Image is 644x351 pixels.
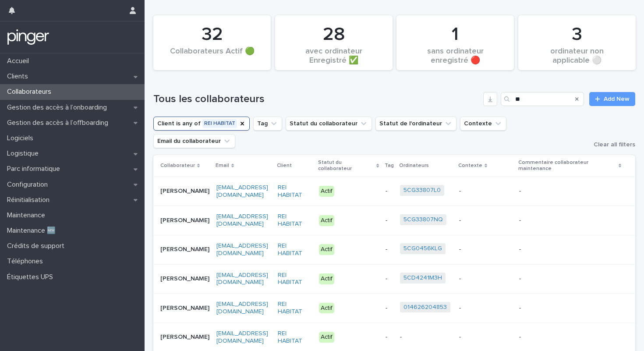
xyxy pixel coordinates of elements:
[501,92,584,106] input: Search
[153,235,635,264] tr: [PERSON_NAME][EMAIL_ADDRESS][DOMAIN_NAME]REI HABITAT Actif-5CG0456KLG --
[153,294,635,323] tr: [PERSON_NAME][EMAIL_ADDRESS][DOMAIN_NAME]REI HABITAT Actif-014626204853 --
[153,93,480,106] h1: Tous les collaborateurs
[4,257,50,266] p: Téléphones
[533,47,621,65] div: ordinateur non applicable ⚪
[4,119,115,127] p: Gestion des accès à l’offboarding
[587,142,635,148] button: Clear all filters
[160,188,209,195] p: [PERSON_NAME]
[403,187,441,194] a: 5CG33807L0
[160,305,209,312] p: [PERSON_NAME]
[403,245,442,252] a: 5CG0456KLG
[216,213,268,227] a: [EMAIL_ADDRESS][DOMAIN_NAME]
[153,264,635,294] tr: [PERSON_NAME][EMAIL_ADDRESS][DOMAIN_NAME]REI HABITAT Actif-5CD4241M3H --
[290,47,378,65] div: avec ordinateur Enregistré ✅
[589,92,635,106] a: Add New
[459,217,513,224] p: -
[386,246,393,253] p: -
[278,330,312,345] a: REI HABITAT
[216,243,268,256] a: [EMAIL_ADDRESS][DOMAIN_NAME]
[4,57,36,65] p: Accueil
[458,161,482,170] p: Contexte
[460,117,506,131] button: Contexte
[386,275,393,283] p: -
[400,333,452,341] p: -
[319,303,334,314] div: Actif
[4,103,114,112] p: Gestion des accès à l’onboarding
[160,161,195,170] p: Collaborateur
[160,275,209,283] p: [PERSON_NAME]
[459,333,513,341] p: -
[519,333,621,341] p: -
[319,186,334,197] div: Actif
[160,217,209,224] p: [PERSON_NAME]
[319,273,334,284] div: Actif
[4,242,71,250] p: Crédits de support
[253,117,282,131] button: Tag
[533,24,621,46] div: 3
[168,24,256,46] div: 32
[278,242,312,257] a: REI HABITAT
[4,273,60,281] p: Étiquettes UPS
[4,72,35,81] p: Clients
[386,333,393,341] p: -
[277,161,292,170] p: Client
[403,274,442,282] a: 5CD4241M3H
[403,304,447,311] a: 014626204853
[411,47,499,65] div: sans ordinateur enregistré 🔴
[319,215,334,226] div: Actif
[153,177,635,206] tr: [PERSON_NAME][EMAIL_ADDRESS][DOMAIN_NAME]REI HABITAT Actif-5CG33807L0 --
[459,275,513,283] p: -
[4,227,63,235] p: Maintenance 🆕
[604,96,630,102] span: Add New
[375,117,456,131] button: Statut de l'ordinateur
[4,88,58,96] p: Collaborateurs
[4,165,67,173] p: Parc informatique
[318,158,374,174] p: Statut du collaborateur
[290,24,378,46] div: 28
[278,184,312,199] a: REI HABITAT
[4,181,55,189] p: Configuration
[216,330,268,344] a: [EMAIL_ADDRESS][DOMAIN_NAME]
[216,272,268,286] a: [EMAIL_ADDRESS][DOMAIN_NAME]
[278,301,312,316] a: REI HABITAT
[4,134,40,142] p: Logiciels
[386,188,393,195] p: -
[403,216,443,223] a: 5CG33807NQ
[153,117,250,131] button: Client
[160,333,209,341] p: [PERSON_NAME]
[411,24,499,46] div: 1
[519,305,621,312] p: -
[153,134,235,148] button: Email du collaborateur
[594,142,635,148] span: Clear all filters
[278,213,312,228] a: REI HABITAT
[160,246,209,253] p: [PERSON_NAME]
[278,272,312,287] a: REI HABITAT
[216,161,229,170] p: Email
[319,244,334,255] div: Actif
[519,217,621,224] p: -
[168,47,256,65] div: Collaborateurs Actif 🟢
[4,211,52,220] p: Maintenance
[518,158,616,174] p: Commentaire collaborateur maintenance
[4,149,46,158] p: Logistique
[286,117,372,131] button: Statut du collaborateur
[216,301,268,315] a: [EMAIL_ADDRESS][DOMAIN_NAME]
[386,305,393,312] p: -
[7,28,50,46] img: mTgBEunGTSyRkCgitkcU
[459,246,513,253] p: -
[4,196,57,204] p: Réinitialisation
[519,246,621,253] p: -
[519,188,621,195] p: -
[386,217,393,224] p: -
[459,305,513,312] p: -
[459,188,513,195] p: -
[519,275,621,283] p: -
[399,161,429,170] p: Ordinateurs
[153,206,635,235] tr: [PERSON_NAME][EMAIL_ADDRESS][DOMAIN_NAME]REI HABITAT Actif-5CG33807NQ --
[216,184,268,198] a: [EMAIL_ADDRESS][DOMAIN_NAME]
[385,161,394,170] p: Tag
[319,332,334,343] div: Actif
